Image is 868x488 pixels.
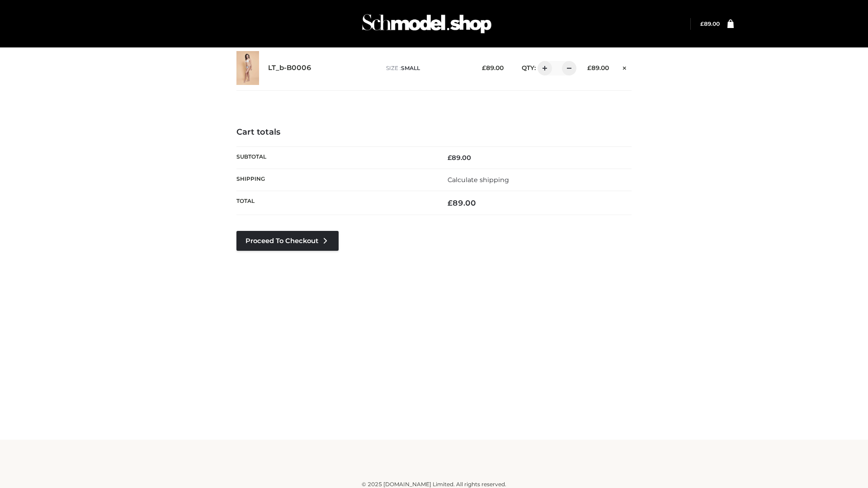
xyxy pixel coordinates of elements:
a: Proceed to Checkout [236,231,339,251]
span: £ [448,198,453,207]
a: LT_b-B0006 [268,64,311,72]
span: £ [587,64,591,71]
img: Schmodel Admin 964 [359,6,495,42]
span: £ [700,20,704,27]
th: Subtotal [236,146,434,169]
bdi: 89.00 [482,64,504,71]
bdi: 89.00 [587,64,609,71]
bdi: 89.00 [700,20,720,27]
a: Remove this item [618,61,632,73]
div: QTY: [513,61,573,75]
span: SMALL [401,65,420,71]
p: size : [386,64,468,72]
a: Calculate shipping [448,176,509,184]
h4: Cart totals [236,127,632,137]
th: Total [236,191,434,215]
bdi: 89.00 [448,198,476,207]
span: £ [448,154,452,162]
a: £89.00 [700,20,720,27]
th: Shipping [236,169,434,191]
span: £ [482,64,486,71]
bdi: 89.00 [448,154,471,162]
